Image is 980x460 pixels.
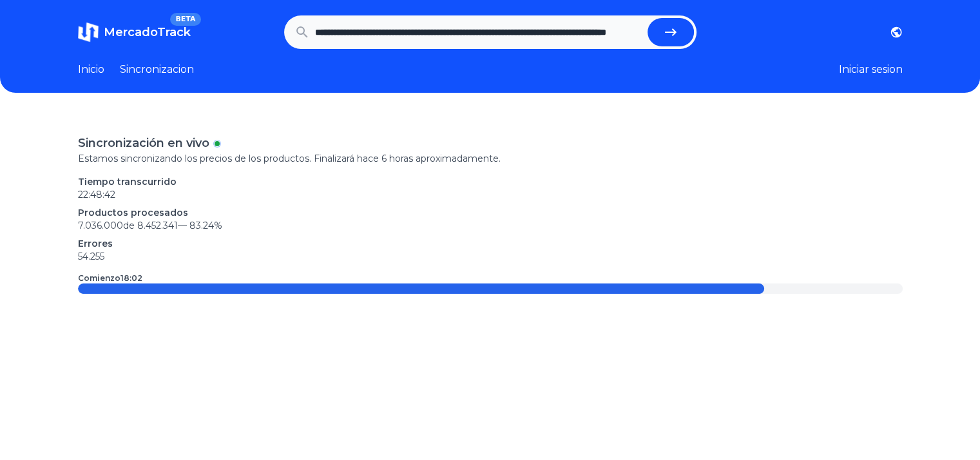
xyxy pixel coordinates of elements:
p: Productos procesados [78,206,903,219]
span: MercadoTrack [104,25,191,39]
a: Sincronizacion [120,62,194,77]
time: 18:02 [120,273,142,283]
time: 22:48:42 [78,189,115,200]
p: Sincronización en vivo [78,134,209,152]
button: Iniciar sesion [839,62,903,77]
p: Errores [78,237,903,250]
img: MercadoTrack [78,22,99,43]
span: BETA [170,13,200,26]
p: Tiempo transcurrido [78,175,903,188]
p: Estamos sincronizando los precios de los productos. Finalizará hace 6 horas aproximadamente. [78,152,903,165]
p: Comienzo [78,273,142,283]
span: 83.24 % [189,220,222,231]
p: 7.036.000 de 8.452.341 — [78,219,903,232]
a: Inicio [78,62,104,77]
a: MercadoTrackBETA [78,22,191,43]
p: 54.255 [78,250,903,263]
